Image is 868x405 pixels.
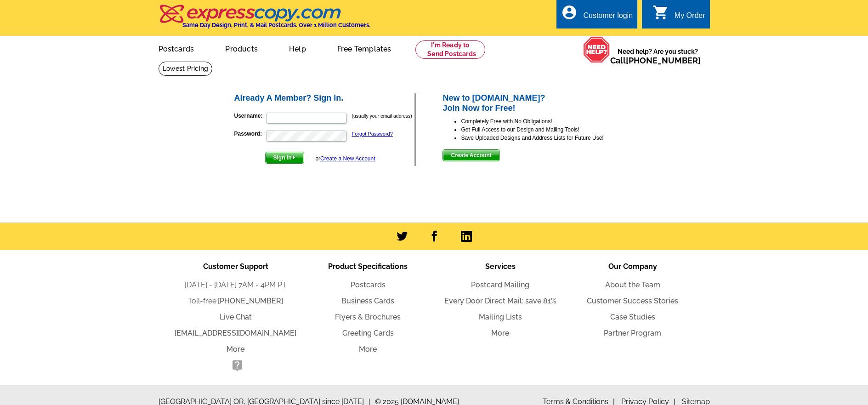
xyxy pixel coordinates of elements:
div: Customer login [583,11,633,24]
span: Customer Support [203,262,268,271]
a: Help [274,37,321,59]
a: Postcards [351,280,386,289]
div: My Order [675,11,705,24]
button: Create Account [443,149,499,161]
a: Same Day Design, Print, & Mail Postcards. Over 1 Million Customers. [159,11,370,29]
a: Products [210,37,272,59]
a: Postcard Mailing [471,280,529,289]
span: Our Company [608,262,657,271]
a: shopping_cart My Order [652,10,705,22]
span: Services [485,262,516,271]
i: shopping_cart [652,4,669,21]
a: Live Chat [220,313,252,321]
a: About the Team [605,280,660,289]
label: Username: [234,112,265,120]
li: Get Full Access to our Design and Mailing Tools! [461,125,635,134]
li: Toll-free: [170,296,302,307]
a: Customer Success Stories [587,297,678,305]
li: Completely Free with No Obligations! [461,117,635,125]
i: account_circle [561,4,578,21]
a: More [491,329,509,337]
small: (usually your email address) [352,113,412,119]
a: Flyers & Brochures [335,313,401,321]
span: Sign In [266,152,304,163]
a: More [359,345,377,354]
span: Call [610,56,701,65]
a: Create a New Account [320,155,375,162]
h4: Same Day Design, Print, & Mail Postcards. Over 1 Million Customers. [182,22,370,29]
h2: New to [DOMAIN_NAME]? Join Now for Free! [443,93,635,113]
li: Save Uploaded Designs and Address Lists for Future Use! [461,134,635,142]
a: Case Studies [610,313,655,321]
a: account_circle Customer login [561,10,633,22]
a: [PHONE_NUMBER] [218,297,283,305]
a: Business Cards [341,297,394,305]
span: Need help? Are you stuck? [610,47,705,65]
h2: Already A Member? Sign In. [234,93,415,103]
a: [EMAIL_ADDRESS][DOMAIN_NAME] [175,329,296,337]
li: [DATE] - [DATE] 7AM - 4PM PT [170,280,302,291]
a: Every Door Direct Mail: save 81% [444,297,556,305]
a: Partner Program [604,329,661,337]
a: Free Templates [323,37,406,59]
label: Password: [234,130,265,138]
a: Mailing Lists [479,313,522,321]
a: Greeting Cards [342,329,394,337]
button: Sign In [265,152,304,164]
div: or [315,154,375,163]
img: help [583,36,610,63]
img: button-next-arrow-white.png [292,155,296,160]
a: [PHONE_NUMBER] [626,56,701,65]
span: Product Specifications [328,262,408,271]
a: Forgot Password? [352,131,393,137]
span: Create Account [443,150,499,161]
a: More [227,345,244,354]
a: Postcards [144,37,209,59]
